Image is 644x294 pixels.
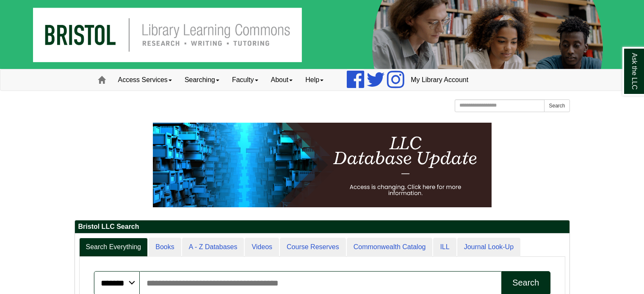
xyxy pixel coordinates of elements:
[457,238,520,257] a: Journal Look-Up
[153,123,492,207] img: HTML tutorial
[245,238,279,257] a: Videos
[299,69,330,91] a: Help
[149,238,181,257] a: Books
[433,238,456,257] a: ILL
[512,278,539,288] div: Search
[75,220,569,234] h2: Bristol LLC Search
[112,69,178,91] a: Access Services
[79,238,148,257] a: Search Everything
[265,69,299,91] a: About
[347,238,433,257] a: Commonwealth Catalog
[182,238,244,257] a: A - Z Databases
[544,99,569,112] button: Search
[404,69,475,91] a: My Library Account
[226,69,265,91] a: Faculty
[280,238,346,257] a: Course Reserves
[178,69,226,91] a: Searching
